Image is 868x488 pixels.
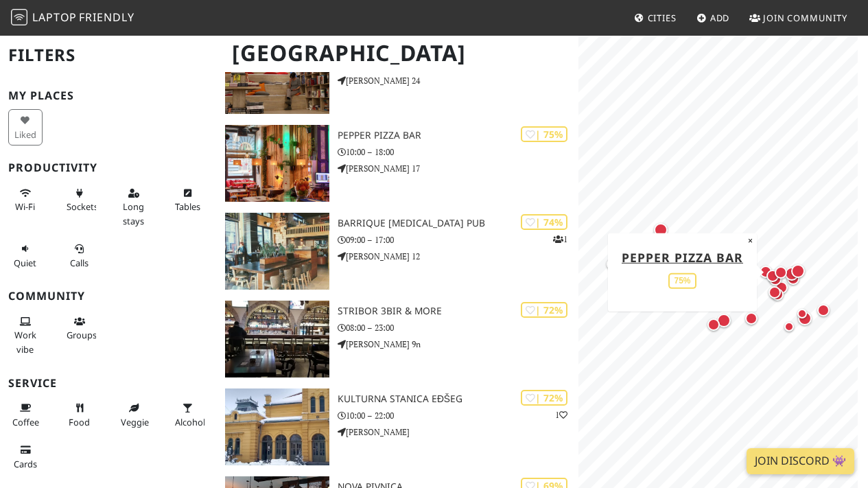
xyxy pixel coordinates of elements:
[8,397,43,433] button: Coffee
[62,310,97,347] button: Groups
[764,267,782,285] div: Map marker
[338,426,578,439] p: [PERSON_NAME]
[225,125,329,202] img: Pepper Pizza Bar
[747,448,854,474] a: Join Discord 👾
[338,409,578,422] p: 10:00 – 22:00
[669,273,696,289] div: 75%
[217,125,578,202] a: Pepper Pizza Bar | 75% Pepper Pizza Bar 10:00 – 18:00 [PERSON_NAME] 17
[338,218,578,229] h3: BARrique [MEDICAL_DATA] Pub
[8,290,209,303] h3: Community
[117,182,151,232] button: Long stays
[788,262,808,281] div: Map marker
[67,200,98,213] span: Power sockets
[14,458,37,470] span: Credit cards
[622,248,743,265] a: Pepper Pizza Bar
[8,34,209,76] h2: Filters
[757,263,775,281] div: Map marker
[8,161,209,174] h3: Productivity
[781,318,797,335] div: Map marker
[171,182,205,218] button: Tables
[604,255,622,273] div: Map marker
[521,126,567,142] div: | 75%
[15,200,35,213] span: Stable Wi-Fi
[14,329,36,355] span: People working
[8,439,43,475] button: Cards
[338,250,578,263] p: [PERSON_NAME] 12
[221,34,576,72] h1: [GEOGRAPHIC_DATA]
[338,130,578,141] h3: Pepper Pizza Bar
[217,301,578,377] a: Stribor 3bir & More | 72% Stribor 3bir & More 08:00 – 23:00 [PERSON_NAME] 9n
[794,305,810,322] div: Map marker
[8,310,43,360] button: Work vibe
[555,408,567,421] p: 1
[742,310,760,327] div: Map marker
[14,257,36,269] span: Quiet
[651,220,670,240] div: Map marker
[629,5,682,30] a: Cities
[784,270,802,288] div: Map marker
[338,162,578,175] p: [PERSON_NAME] 17
[62,182,97,218] button: Sockets
[69,416,90,428] span: Food
[814,301,832,319] div: Map marker
[8,182,43,218] button: Wi-Fi
[8,377,209,390] h3: Service
[744,5,853,30] a: Join Community
[763,12,847,24] span: Join Community
[338,146,578,159] p: 10:00 – 18:00
[123,200,144,226] span: Long stays
[62,237,97,274] button: Calls
[521,390,567,406] div: | 72%
[691,5,736,30] a: Add
[225,213,329,290] img: BARrique Gastro Pub
[8,237,43,274] button: Quiet
[117,397,151,433] button: Veggie
[121,416,149,428] span: Veggie
[12,416,39,428] span: Coffee
[648,12,677,24] span: Cities
[338,321,578,334] p: 08:00 – 23:00
[338,233,578,246] p: 09:00 – 17:00
[338,393,578,405] h3: Kulturna stanica Eđšeg
[32,10,77,25] span: Laptop
[11,9,27,25] img: LaptopFriendly
[67,329,97,341] span: Group tables
[710,12,730,24] span: Add
[769,286,786,303] div: Map marker
[521,302,567,318] div: | 72%
[175,416,205,428] span: Alcohol
[521,214,567,230] div: | 74%
[175,200,200,213] span: Work-friendly tables
[553,233,567,246] p: 1
[338,338,578,351] p: [PERSON_NAME] 9n
[11,6,134,30] a: LaptopFriendly LaptopFriendly
[217,213,578,290] a: BARrique Gastro Pub | 74% 1 BARrique [MEDICAL_DATA] Pub 09:00 – 17:00 [PERSON_NAME] 12
[744,233,757,248] button: Close popup
[772,264,790,281] div: Map marker
[79,10,134,25] span: Friendly
[225,388,329,465] img: Kulturna stanica Eđšeg
[795,309,814,328] div: Map marker
[225,301,329,377] img: Stribor 3bir & More
[714,311,734,330] div: Map marker
[217,388,578,465] a: Kulturna stanica Eđšeg | 72% 1 Kulturna stanica Eđšeg 10:00 – 22:00 [PERSON_NAME]
[338,305,578,317] h3: Stribor 3bir & More
[62,397,97,433] button: Food
[766,283,784,301] div: Map marker
[8,89,209,102] h3: My Places
[787,262,804,279] div: Map marker
[705,316,723,334] div: Map marker
[70,257,89,269] span: Video/audio calls
[171,397,205,433] button: Alcohol
[782,264,801,283] div: Map marker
